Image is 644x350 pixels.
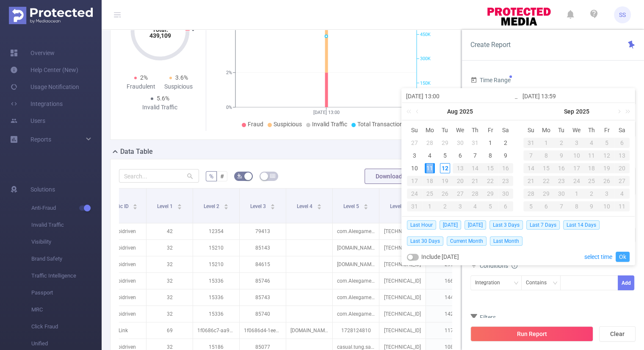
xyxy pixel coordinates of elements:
[270,203,275,208] div: Sort
[453,201,468,211] div: 3
[439,220,461,230] span: [DATE]
[317,206,321,208] i: icon: caret-down
[30,131,51,148] a: Reports
[483,175,498,187] td: August 22, 2025
[407,124,422,136] th: Sun
[31,318,102,335] span: Click Fraud
[523,187,539,200] td: September 28, 2025
[599,200,614,213] td: October 10, 2025
[523,176,539,186] div: 21
[177,206,182,208] i: icon: caret-down
[407,176,422,186] div: 17
[554,189,569,199] div: 30
[614,136,630,149] td: September 6, 2025
[554,201,569,211] div: 7
[312,121,347,128] span: Invalid Traffic
[523,163,539,173] div: 14
[407,201,422,211] div: 31
[539,124,554,136] th: Mon
[240,223,286,239] p: 79413
[157,203,174,209] span: Level 1
[483,149,498,162] td: August 8, 2025
[31,301,102,318] span: MRC
[9,7,93,24] img: Protected Media
[569,136,584,149] td: September 3, 2025
[467,176,483,186] div: 21
[498,187,513,200] td: August 30, 2025
[133,206,138,208] i: icon: caret-down
[467,175,483,187] td: August 21, 2025
[522,91,630,101] input: End date
[437,187,453,200] td: August 26, 2025
[224,203,228,205] i: icon: caret-up
[313,110,339,115] tspan: [DATE] 13:00
[226,105,232,110] tspan: 0%
[554,200,569,213] td: October 7, 2025
[569,176,584,186] div: 24
[615,103,622,120] a: Next month (PageDown)
[575,103,590,120] a: 2025
[614,201,630,211] div: 11
[554,163,569,173] div: 16
[475,276,506,290] div: Integration
[420,81,431,86] tspan: 150K
[437,162,453,175] td: August 12, 2025
[177,203,182,205] i: icon: caret-up
[498,201,513,211] div: 6
[523,124,539,136] th: Sun
[553,281,558,286] i: icon: down
[483,200,498,213] td: September 5, 2025
[569,163,584,173] div: 17
[498,176,513,186] div: 23
[437,124,453,136] th: Tue
[621,103,632,120] a: Next year (Control + right)
[584,249,612,265] a: select time
[409,138,420,148] div: 27
[455,138,465,148] div: 30
[440,138,450,148] div: 29
[523,200,539,213] td: October 5, 2025
[523,201,539,211] div: 5
[554,124,569,136] th: Tue
[152,26,168,33] tspan: Total:
[31,284,102,301] span: Passport
[614,138,630,148] div: 6
[333,223,379,239] p: com.Alexgame.gun_fest
[317,203,322,208] div: Sort
[569,150,584,161] div: 10
[498,149,513,162] td: August 9, 2025
[539,189,554,199] div: 29
[498,200,513,213] td: September 6, 2025
[224,203,229,208] div: Sort
[523,162,539,175] td: September 14, 2025
[363,203,368,208] div: Sort
[584,175,599,187] td: September 25, 2025
[498,175,513,187] td: August 23, 2025
[453,176,468,186] div: 20
[523,126,539,134] span: Su
[614,189,630,199] div: 4
[409,163,420,173] div: 10
[467,149,483,162] td: August 7, 2025
[149,32,171,39] tspan: 439,109
[224,206,228,208] i: icon: caret-down
[569,200,584,213] td: October 8, 2025
[270,203,275,205] i: icon: caret-up
[584,136,599,149] td: September 4, 2025
[467,124,483,136] th: Thu
[440,150,450,161] div: 5
[584,126,599,134] span: Th
[453,163,468,173] div: 13
[467,126,483,134] span: Th
[500,150,511,161] div: 9
[599,176,614,186] div: 26
[569,201,584,211] div: 8
[453,200,468,213] td: September 3, 2025
[422,124,437,136] th: Mon
[470,41,511,49] span: Create Report
[483,126,498,134] span: Fr
[470,150,480,161] div: 7
[554,162,569,175] td: September 16, 2025
[599,138,614,148] div: 5
[539,200,554,213] td: October 6, 2025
